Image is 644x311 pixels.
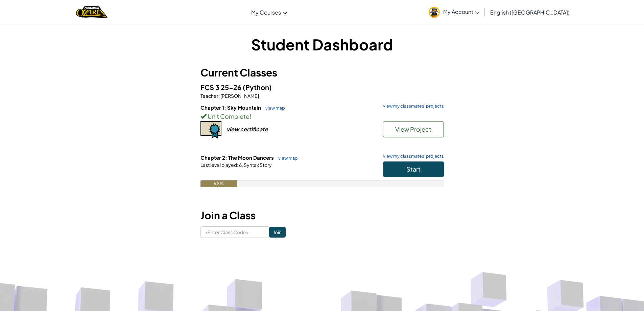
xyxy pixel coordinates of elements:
[76,5,108,19] img: Home
[200,226,269,238] input: <Enter Class Code>
[200,162,237,168] span: Last level played
[207,112,249,120] span: Unit Complete
[269,227,286,238] input: Join
[443,8,479,15] span: My Account
[383,161,444,177] button: Start
[243,83,272,91] span: (Python)
[200,34,444,55] h1: Student Dashboard
[380,154,444,158] a: view my classmates' projects
[395,125,431,133] span: View Project
[262,105,285,111] a: view map
[490,9,570,16] span: English ([GEOGRAPHIC_DATA])
[200,121,221,139] img: certificate-icon.png
[249,112,251,120] span: !
[200,126,268,133] a: view certificate
[251,9,281,16] span: My Courses
[220,93,259,99] span: [PERSON_NAME]
[275,155,298,161] a: view map
[200,65,444,80] h3: Current Classes
[226,126,268,133] div: view certificate
[200,208,444,223] h3: Join a Class
[238,162,243,168] span: 6.
[200,104,262,111] span: Chapter 1: Sky Mountain
[429,7,440,18] img: avatar
[237,162,238,168] span: :
[425,1,483,23] a: My Account
[200,154,275,161] span: Chapter 2: The Moon Dancers
[243,162,272,168] span: Syntax Story
[380,104,444,108] a: view my classmates' projects
[200,93,218,99] span: Teacher
[218,93,220,99] span: :
[383,121,444,137] button: View Project
[248,3,290,21] a: My Courses
[406,165,421,173] span: Start
[487,3,573,21] a: English ([GEOGRAPHIC_DATA])
[200,180,237,187] div: 6.8%
[76,5,108,19] a: Ozaria by CodeCombat logo
[200,83,243,91] span: FCS 3 25-26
